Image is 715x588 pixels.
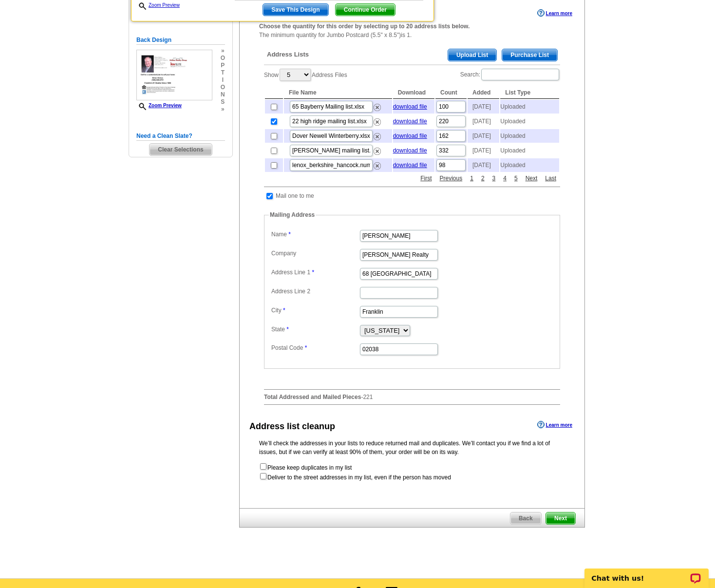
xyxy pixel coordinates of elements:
a: download file [393,133,427,139]
span: » [221,47,225,55]
a: First [418,174,434,183]
label: Address Line 2 [271,287,359,296]
strong: Choose the quantity for this order by selecting up to 20 address lists below. [259,23,470,30]
td: [DATE] [468,129,499,143]
h5: Need a Clean Slate? [136,132,225,141]
a: download file [393,162,427,169]
a: Next [523,174,540,183]
label: Postal Code [271,343,359,352]
span: Save This Design [263,4,328,16]
button: Continue Order [335,3,395,16]
span: Clear Selections [150,144,211,155]
label: Company [271,249,359,258]
a: Remove this list [374,146,381,152]
label: Address Line 1 [271,268,359,277]
span: » [221,106,225,113]
a: download file [393,118,427,125]
iframe: LiveChat chat widget [578,557,715,588]
a: Back [510,512,542,525]
a: Learn more [537,421,572,429]
span: s [221,98,225,106]
label: Show Address Files [264,68,347,82]
select: ShowAddress Files [280,69,311,81]
label: City [271,306,359,315]
span: Next [546,512,575,524]
th: Download [393,87,434,99]
p: We’ll check the addresses in your lists to reduce returned mail and duplicates. We’ll contact you... [259,439,565,456]
td: Mail one to me [275,191,315,201]
label: State [271,325,359,334]
td: Uploaded [500,100,559,114]
button: Save This Design [263,3,328,16]
a: 2 [479,174,487,183]
td: Uploaded [500,129,559,143]
span: Back [510,512,541,524]
span: i [221,76,225,84]
input: Search: [481,69,559,80]
a: Remove this list [374,116,381,123]
div: The minimum quantity for Jumbo Postcard (5.5" x 8.5")is 1. [240,22,584,39]
a: Previous [437,174,465,183]
a: Remove this list [374,131,381,138]
span: t [221,69,225,76]
td: [DATE] [468,100,499,114]
td: Uploaded [500,144,559,157]
a: 5 [512,174,520,183]
span: Address Lists [267,50,309,59]
img: delete.png [374,104,381,111]
img: delete.png [374,162,381,170]
span: 221 [363,394,373,400]
span: n [221,91,225,98]
td: Uploaded [500,114,559,128]
a: Zoom Preview [136,103,182,108]
a: 4 [501,174,509,183]
label: Name [271,230,359,239]
img: delete.png [374,148,381,155]
span: p [221,62,225,69]
td: [DATE] [468,114,499,128]
legend: Mailing Address [269,210,316,219]
a: Remove this list [374,102,381,109]
h5: Back Design [136,36,225,45]
a: 1 [468,174,476,183]
img: delete.png [374,133,381,140]
div: - [259,41,565,413]
th: File Name [284,87,392,99]
a: download file [393,103,427,110]
strong: Total Addressed and Mailed Pieces [264,394,361,400]
span: Purchase List [502,49,557,61]
td: [DATE] [468,144,499,157]
a: Remove this list [374,160,381,167]
th: Added [468,87,499,99]
img: delete.png [374,118,381,126]
span: o [221,84,225,91]
span: o [221,55,225,62]
span: Upload List [448,49,496,61]
a: Learn more [537,9,572,17]
td: [DATE] [468,158,499,172]
td: Uploaded [500,158,559,172]
div: Address list cleanup [249,420,335,433]
a: download file [393,147,427,154]
form: Please keep duplicates in my list Deliver to the street addresses in my list, even if the person ... [259,462,565,482]
a: Zoom Preview [136,2,180,8]
a: Last [543,174,559,183]
img: small-thumb.jpg [136,50,212,100]
span: Continue Order [336,4,395,16]
a: 3 [490,174,498,183]
label: Search: [460,68,560,81]
th: List Type [500,87,559,99]
th: Count [435,87,467,99]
